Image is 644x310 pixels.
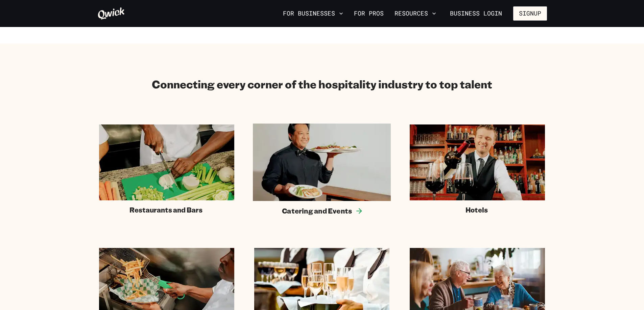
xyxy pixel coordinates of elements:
[513,6,547,21] button: Signup
[466,206,488,214] span: Hotels
[99,124,234,214] a: Restaurants and Bars
[253,123,391,215] a: Catering and Events
[410,124,545,214] a: Hotels
[280,8,346,19] button: For Businesses
[444,6,508,21] a: Business Login
[282,206,352,215] span: Catering and Events
[152,77,492,91] h2: Connecting every corner of the hospitality industry to top talent
[351,8,386,19] a: For Pros
[392,8,439,19] button: Resources
[253,123,391,201] img: Catering staff carrying dishes.
[410,124,545,200] img: Hotel staff serving at bar
[99,124,234,200] img: Chef in kitchen
[129,206,202,214] span: Restaurants and Bars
